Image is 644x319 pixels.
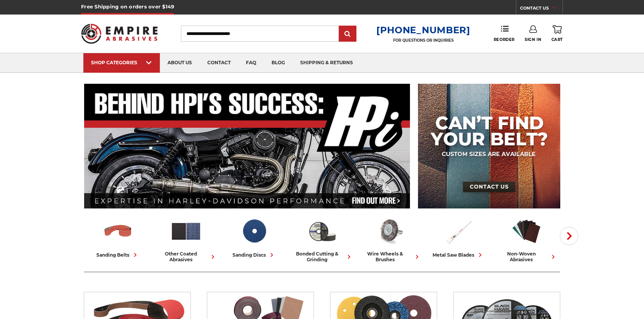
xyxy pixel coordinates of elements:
img: Non-woven Abrasives [511,215,542,247]
div: sanding belts [96,251,139,259]
a: bonded cutting & grinding [291,215,353,262]
img: Empire Abrasives [81,19,158,49]
img: Banner for an interview featuring Horsepower Inc who makes Harley performance upgrades featured o... [84,84,410,208]
a: sanding belts [87,215,149,259]
div: sanding discs [233,251,276,259]
p: FOR QUESTIONS OR INQUIRIES [376,38,470,43]
div: SHOP CATEGORIES [91,60,152,65]
div: wire wheels & brushes [359,251,421,262]
a: sanding discs [223,215,285,259]
a: other coated abrasives [155,215,217,262]
a: shipping & returns [293,53,361,73]
a: Reorder [494,25,515,42]
a: metal saw blades [427,215,489,259]
div: other coated abrasives [155,251,217,262]
a: non-woven abrasives [495,215,557,262]
a: faq [238,53,264,73]
img: Wire Wheels & Brushes [374,215,406,247]
span: Sign In [525,37,541,42]
input: Submit [340,26,355,42]
a: Cart [551,25,563,42]
img: Sanding Belts [102,215,134,247]
a: CONTACT US [520,4,563,15]
button: Next [560,227,578,245]
a: about us [160,53,200,73]
img: promo banner for custom belts. [418,84,560,208]
img: Bonded Cutting & Grinding [306,215,338,247]
span: Cart [551,37,563,42]
a: contact [200,53,238,73]
div: non-woven abrasives [495,251,557,262]
a: wire wheels & brushes [359,215,421,262]
span: Reorder [494,37,515,42]
img: Other Coated Abrasives [170,215,202,247]
a: [PHONE_NUMBER] [376,24,470,36]
div: bonded cutting & grinding [291,251,353,262]
img: Sanding Discs [238,215,270,247]
img: Metal Saw Blades [442,215,474,247]
a: blog [264,53,293,73]
div: metal saw blades [433,251,484,259]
